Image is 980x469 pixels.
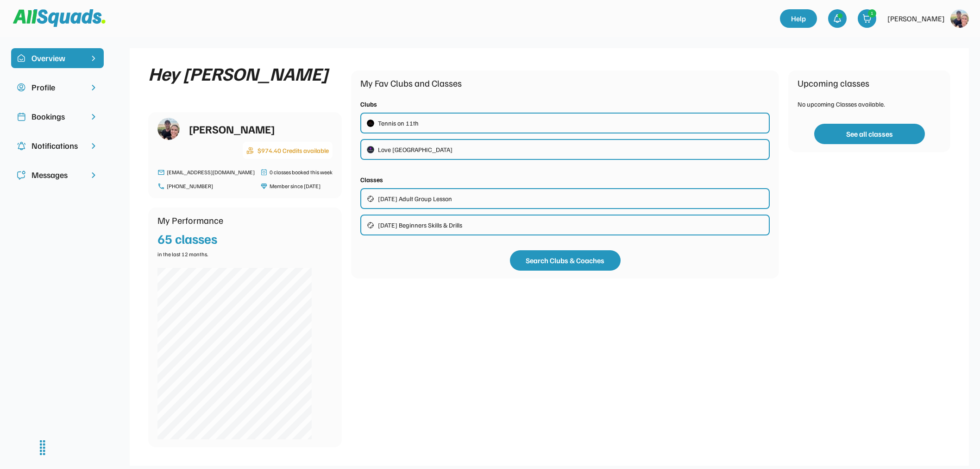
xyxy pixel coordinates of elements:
[17,54,26,63] img: home-smile.svg
[89,112,98,121] img: chevron-right.svg
[157,250,208,259] div: in the last 12 months.
[189,120,333,137] div: [PERSON_NAME]
[887,13,945,24] div: [PERSON_NAME]
[17,141,26,151] img: Icon%20copy%204.svg
[360,76,462,90] div: My Fav Clubs and Classes
[157,213,223,227] div: My Performance
[157,229,217,248] div: 65 classes
[89,83,98,92] img: chevron-right.svg
[89,54,98,63] img: chevron-right%20copy%203.svg
[510,250,621,271] button: Search Clubs & Coaches
[798,76,869,90] div: Upcoming classes
[360,99,377,109] div: Clubs
[167,182,213,190] div: [PHONE_NUMBER]
[258,146,329,155] div: $974.40 Credits available
[270,168,333,177] div: 0 classes booked this week
[17,83,26,92] img: user-circle.svg
[798,99,885,109] div: No upcoming Classes available.
[167,168,255,177] div: [EMAIL_ADDRESS][DOMAIN_NAME]
[31,110,83,123] div: Bookings
[17,112,26,121] img: Icon%20copy%202.svg
[31,81,83,94] div: Profile
[868,10,876,17] div: 1
[89,141,98,151] img: chevron-right.svg
[17,171,26,180] img: Icon%20copy%205.svg
[862,14,872,23] img: shopping-cart-01%20%281%29.svg
[270,182,320,190] div: Member since [DATE]
[814,124,925,144] button: See all classes
[148,59,342,87] div: Hey [PERSON_NAME]
[31,139,83,152] div: Notifications
[360,175,383,184] div: Classes
[246,147,254,154] img: coins-hand.png
[833,14,842,23] img: bell-03%20%281%29.svg
[31,169,83,181] div: Messages
[31,52,83,64] div: Overview
[378,220,462,230] div: [DATE] Beginners Skills & Drills
[780,9,817,28] a: Help
[157,118,180,140] img: 1000015689.jpg
[378,194,452,203] div: [DATE] Adult Group Lesson
[367,120,374,127] img: IMG_2979.png
[13,9,106,27] img: Squad%20Logo.svg
[367,146,374,153] img: LTPP_Logo_REV.jpeg
[89,171,98,180] img: chevron-right.svg
[378,145,452,154] div: Love [GEOGRAPHIC_DATA]
[950,9,969,28] img: https%3A%2F%2F94044dc9e5d3b3599ffa5e2d56a015ce.cdn.bubble.io%2Ff1727953343167x440604654403505400%...
[378,118,419,128] div: Tennis on 11th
